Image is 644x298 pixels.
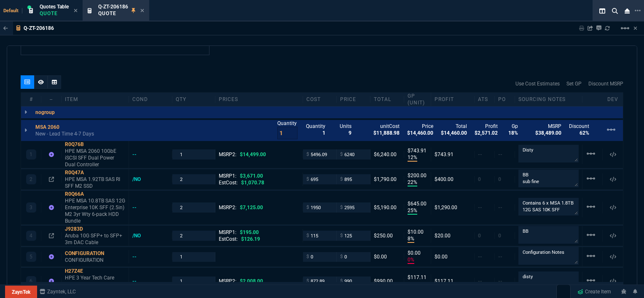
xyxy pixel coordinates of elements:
[240,205,263,210] span: $7,125.00
[40,10,69,17] p: Quote
[163,40,205,46] a: 469-249-2107
[49,254,54,260] nx-icon: Item not found in Business Central. The quote is still valid.
[435,204,471,211] div: $1,290.00
[35,124,59,130] p: MSA 2060
[408,154,417,162] p: 12%
[478,233,481,239] span: 0
[240,152,266,157] span: $14,499.00
[586,230,596,240] mat-icon: Example home icon
[475,96,495,103] div: ATS
[374,204,400,211] div: $5,190.00
[40,4,69,10] span: Quotes Table
[498,176,501,182] span: 0
[620,23,630,33] mat-icon: Example home icon
[37,288,78,295] a: msbcCompanyName
[30,176,32,183] p: 2
[374,151,400,158] div: $6,240.00
[241,180,264,186] span: $1,070.78
[337,96,370,103] div: price
[498,254,502,260] span: --
[132,204,145,211] div: --
[340,232,343,239] span: $
[478,205,482,210] span: --
[621,6,633,16] nx-icon: Close Workbench
[515,80,560,88] a: Use Cost Estimates
[219,229,299,236] div: MSRP1:
[435,151,471,158] div: $743.91
[65,274,125,295] p: HPE 3 Year Tech Care Basic MSA 2060 Storage Service
[606,125,616,135] mat-icon: Example home icon
[98,10,128,17] p: Quote
[408,179,417,186] p: 22%
[435,253,471,260] div: $0.00
[498,205,502,210] span: --
[132,278,145,285] div: --
[408,200,427,207] p: $645.00
[408,235,414,243] p: 8%
[65,250,125,257] div: CONFIGURATION
[408,147,427,154] p: $743.91
[408,172,427,179] p: $200.00
[586,149,596,159] mat-icon: Example home icon
[435,278,471,285] div: $117.11
[132,151,145,158] div: --
[586,251,596,261] mat-icon: Example home icon
[65,148,125,168] p: HPE MSA 2060 10GbE iSCSI SFF Dual Power Dual Controller
[219,236,299,242] div: EstCost:
[586,173,596,184] mat-icon: Example home icon
[219,151,299,158] div: MSRP2:
[240,173,263,179] span: $3,671.00
[24,25,54,32] p: Q-ZT-206186
[35,109,55,116] p: nogroup
[340,151,343,158] span: $
[431,96,475,103] div: Profit
[498,152,502,157] span: --
[65,257,125,263] p: CONFIGURATION
[340,176,343,183] span: $
[30,204,32,211] p: 3
[49,205,54,210] nx-icon: Item not found in Business Central. The quote is still valid.
[215,96,303,103] div: prices
[478,254,482,260] span: --
[129,96,172,103] div: cond
[498,233,501,239] span: 0
[408,281,417,288] p: 12%
[65,191,125,197] div: R0Q66A
[596,6,609,16] nx-icon: Split Panels
[49,278,54,284] nx-icon: Item not found in Business Central. The quote is still valid.
[586,275,596,285] mat-icon: Example home icon
[140,8,144,14] nx-icon: Close Tab
[240,229,259,235] span: $195.00
[219,204,299,211] div: MSRP2:
[408,256,414,264] p: 0%
[3,25,8,31] nx-icon: Back to Table
[30,232,32,239] p: 4
[65,268,125,274] div: H27Z4E
[30,253,32,260] p: 5
[65,197,125,224] p: HPE MSA 10.8TB SAS 12G Enterprise 10K SFF (2.5in) M2 3yr Wty 6-pack HDD Bundle
[49,152,54,157] nx-icon: Item not found in Business Central. The quote is still valid.
[478,152,482,157] span: --
[303,96,337,103] div: cost
[219,179,299,186] div: EstCost:
[30,278,32,285] p: 6
[408,250,427,256] p: $0.00
[340,253,343,260] span: $
[306,278,309,285] span: $
[74,8,78,14] nx-icon: Close Tab
[132,176,149,183] div: /NO
[586,202,596,212] mat-icon: Example home icon
[62,96,129,103] div: Item
[49,176,54,182] nx-icon: Open In Opposite Panel
[609,6,621,16] nx-icon: Search
[408,274,427,281] p: $117.11
[574,285,614,298] a: Create Item
[25,40,40,46] span: Phone
[478,176,481,182] span: 0
[241,236,260,242] span: $126.19
[374,176,400,183] div: $1,790.00
[35,130,94,137] p: New - Lead Time 4-7 Days
[408,207,417,215] p: 25%
[306,176,309,183] span: $
[566,80,582,88] a: Set GP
